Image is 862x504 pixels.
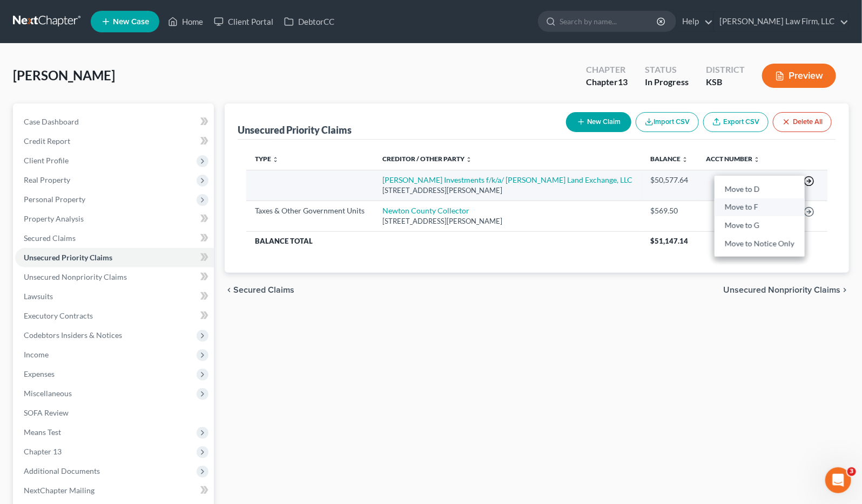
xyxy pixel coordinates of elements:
[24,292,53,301] span: Lawsuits
[24,408,69,417] span: SOFA Review
[225,286,233,294] i: chevron_left
[15,481,214,500] a: NextChapter Mailing
[24,330,122,340] span: Codebtors Insiders & Notices
[24,136,70,146] span: Credit Report
[24,311,93,320] span: Executory Contracts
[703,112,769,132] a: Export CSV
[651,175,689,185] div: $50,577.64
[706,64,745,76] div: District
[382,206,469,215] a: Newton County Collector
[715,234,805,253] a: Move to Notice Only
[24,156,69,165] span: Client Profile
[24,253,112,262] span: Unsecured Priority Claims
[225,286,294,294] button: chevron_left Secured Claims
[706,76,745,88] div: KSB
[255,155,279,163] a: Type unfold_more
[15,112,214,132] a: Case Dashboard
[15,209,214,229] a: Property Analysis
[15,229,214,248] a: Secured Claims
[566,112,631,132] button: New Claim
[651,205,689,216] div: $569.50
[715,198,805,217] a: Move to F
[24,272,127,281] span: Unsecured Nonpriority Claims
[382,175,632,184] a: [PERSON_NAME] Investments f/k/a/ [PERSON_NAME] Land Exchange, LLC
[279,12,340,31] a: DebtorCC
[825,467,851,493] iframe: Intercom live chat
[15,403,214,423] a: SOFA Review
[272,156,279,163] i: unfold_more
[636,112,699,132] button: Import CSV
[773,112,832,132] button: Delete All
[651,237,689,245] span: $51,147.14
[15,306,214,326] a: Executory Contracts
[706,155,760,163] a: Acct Number unfold_more
[15,248,214,267] a: Unsecured Priority Claims
[715,180,805,198] a: Move to D
[24,447,62,456] span: Chapter 13
[715,217,805,235] a: Move to G
[651,155,689,163] a: Balance unfold_more
[15,132,214,151] a: Credit Report
[113,18,149,26] span: New Case
[762,64,836,88] button: Preview
[586,76,628,88] div: Chapter
[677,12,713,31] a: Help
[382,185,634,196] div: [STREET_ADDRESS][PERSON_NAME]
[847,467,856,476] span: 3
[24,486,95,495] span: NextChapter Mailing
[246,231,642,251] th: Balance Total
[15,287,214,306] a: Lawsuits
[586,64,628,76] div: Chapter
[645,64,689,76] div: Status
[233,286,294,294] span: Secured Claims
[753,156,760,163] i: unfold_more
[255,205,365,216] div: Taxes & Other Government Units
[560,11,658,31] input: Search by name...
[13,67,115,83] span: [PERSON_NAME]
[24,389,72,398] span: Miscellaneous
[208,12,279,31] a: Client Portal
[15,267,214,287] a: Unsecured Nonpriority Claims
[24,427,61,437] span: Means Test
[24,466,100,475] span: Additional Documents
[238,123,352,136] div: Unsecured Priority Claims
[382,216,634,226] div: [STREET_ADDRESS][PERSON_NAME]
[723,286,840,294] span: Unsecured Nonpriority Claims
[382,155,472,163] a: Creditor / Other Party unfold_more
[618,77,628,87] span: 13
[24,175,70,184] span: Real Property
[24,233,76,243] span: Secured Claims
[645,76,689,88] div: In Progress
[24,214,84,223] span: Property Analysis
[466,156,472,163] i: unfold_more
[24,369,55,378] span: Expenses
[163,12,208,31] a: Home
[723,286,849,294] button: Unsecured Nonpriority Claims chevron_right
[24,117,79,126] span: Case Dashboard
[682,156,689,163] i: unfold_more
[840,286,849,294] i: chevron_right
[714,12,848,31] a: [PERSON_NAME] Law Firm, LLC
[24,195,85,204] span: Personal Property
[24,350,49,359] span: Income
